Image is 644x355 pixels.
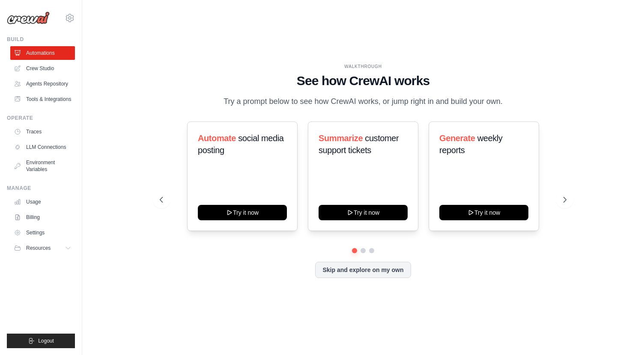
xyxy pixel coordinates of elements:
a: Crew Studio [10,62,75,75]
a: Billing [10,210,75,224]
span: Summarize [319,133,363,143]
span: social media posting [198,133,284,155]
span: Generate [439,133,475,143]
span: customer support tickets [319,133,399,155]
a: Usage [10,195,75,209]
h1: See how CrewAI works [160,73,566,89]
button: Resources [10,241,75,255]
span: Logout [38,337,54,344]
a: Agents Repository [10,77,75,91]
a: Tools & Integrations [10,92,75,106]
a: Traces [10,125,75,139]
div: Build [7,36,75,43]
a: Environment Variables [10,156,75,176]
button: Skip and explore on my own [315,262,411,278]
a: Automations [10,46,75,60]
div: WALKTHROUGH [160,63,566,70]
button: Try it now [439,205,528,220]
span: Resources [26,245,51,251]
span: Automate [198,133,236,143]
div: Operate [7,115,75,121]
div: Manage [7,185,75,192]
img: Logo [7,12,50,24]
a: LLM Connections [10,140,75,154]
p: Try a prompt below to see how CrewAI works, or jump right in and build your own. [219,95,507,108]
button: Logout [7,334,75,348]
a: Settings [10,226,75,240]
button: Try it now [198,205,287,220]
button: Try it now [319,205,408,220]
